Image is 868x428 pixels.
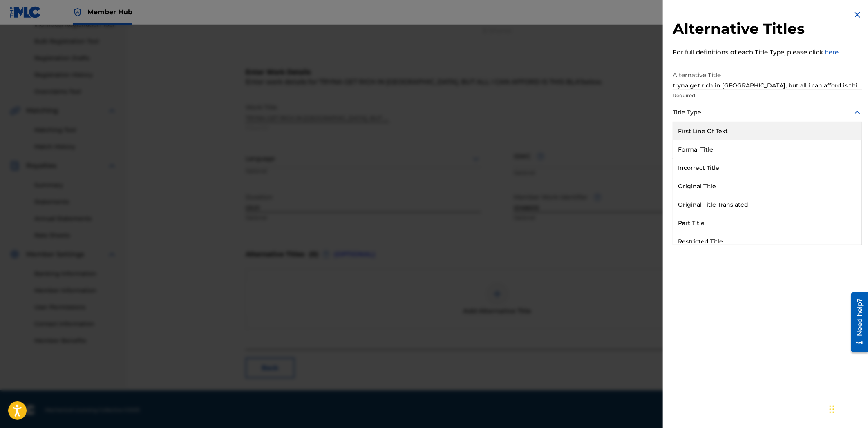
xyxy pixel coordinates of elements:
a: here. [825,48,840,56]
span: Member Hub [87,7,132,17]
img: Top Rightsholder [73,7,83,17]
iframe: Resource Center [845,290,868,355]
div: Incorrect Title [673,159,862,177]
img: MLC Logo [10,6,41,18]
div: Part Title [673,214,862,232]
div: Original Title [673,177,862,196]
h2: Alternative Titles [673,20,862,38]
p: Required [673,92,862,99]
div: Formal Title [673,140,862,159]
div: Original Title Translated [673,196,862,214]
iframe: Chat Widget [827,389,868,428]
div: First Line Of Text [673,122,862,140]
div: Restricted Title [673,232,862,251]
p: For full definitions of each Title Type, please click [673,48,862,57]
div: Drag [830,397,834,421]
